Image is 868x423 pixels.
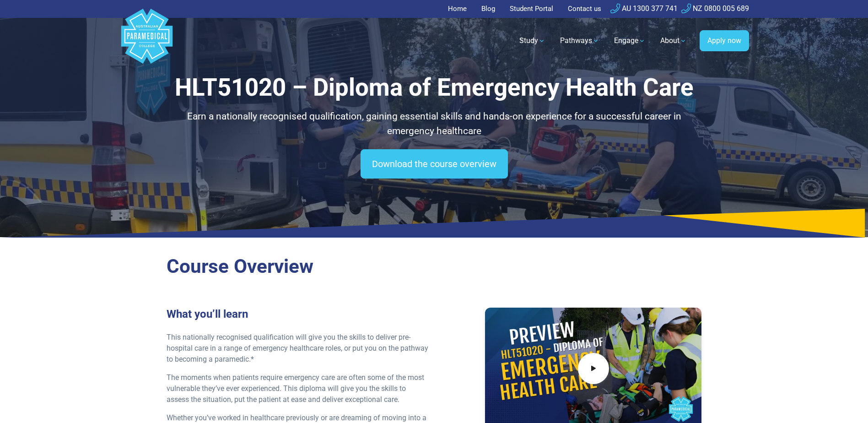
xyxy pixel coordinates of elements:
a: Study [514,28,551,54]
p: The moments when patients require emergency care are often some of the most vulnerable they’ve ev... [167,372,429,405]
a: About [655,28,692,54]
h2: Course Overview [167,255,702,278]
a: Australian Paramedical College [119,18,174,64]
h1: HLT51020 – Diploma of Emergency Health Care [167,73,702,102]
a: Engage [609,28,651,54]
a: Apply now [700,30,749,51]
a: AU 1300 377 741 [610,4,678,13]
a: NZ 0800 005 689 [681,4,749,13]
a: Pathways [555,28,605,54]
p: Earn a nationally recognised qualification, gaining essential skills and hands-on experience for ... [167,109,702,138]
a: Download the course overview [361,149,508,179]
p: This nationally recognised qualification will give you the skills to deliver pre-hospital care in... [167,332,429,365]
h3: What you’ll learn [167,308,429,321]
